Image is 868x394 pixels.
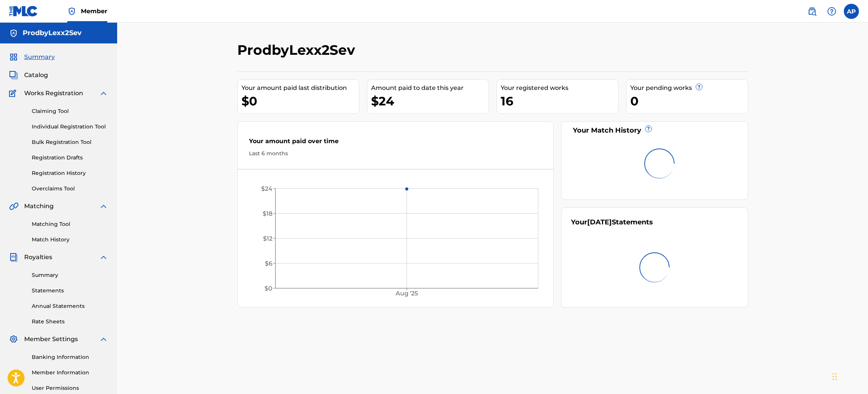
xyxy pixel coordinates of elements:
[9,89,19,98] img: Works Registration
[32,123,108,131] a: Individual Registration Tool
[249,137,542,150] div: Your amount paid over time
[844,4,859,19] div: User Menu
[9,253,18,262] img: Royalties
[24,253,52,262] span: Royalties
[9,53,18,62] img: Summary
[827,7,836,16] img: help
[32,271,108,279] a: Summary
[237,42,359,59] h2: ProdbyLexx2Sev
[571,217,653,227] div: Your Statements
[24,335,78,344] span: Member Settings
[32,287,108,295] a: Statements
[805,4,820,19] a: Public Search
[249,150,542,158] div: Last 6 months
[371,83,489,93] div: Amount paid to date this year
[587,218,612,226] span: [DATE]
[32,318,108,326] a: Rate Sheets
[24,202,54,211] span: Matching
[32,138,108,146] a: Bulk Registration Tool
[241,93,359,110] div: $0
[265,260,272,267] tspan: $6
[630,93,748,110] div: 0
[264,285,272,292] tspan: $0
[9,71,18,80] img: Catalog
[99,89,108,98] img: expand
[9,6,38,17] img: MLC Logo
[630,83,748,93] div: Your pending works
[9,53,55,62] a: SummarySummary
[501,93,618,110] div: 16
[32,302,108,310] a: Annual Statements
[24,71,48,80] span: Catalog
[395,290,418,297] tspan: Aug '25
[32,107,108,115] a: Claiming Tool
[81,7,107,15] span: Member
[696,84,702,90] span: ?
[9,335,18,344] img: Member Settings
[261,185,272,192] tspan: $24
[32,220,108,228] a: Matching Tool
[633,246,676,289] img: preloader
[501,83,618,93] div: Your registered works
[645,126,651,132] span: ?
[371,93,489,110] div: $24
[32,369,108,377] a: Member Information
[24,89,83,98] span: Works Registration
[263,235,272,242] tspan: $12
[99,202,108,211] img: expand
[99,335,108,344] img: expand
[24,53,55,62] span: Summary
[32,353,108,361] a: Banking Information
[262,210,272,217] tspan: $18
[67,7,76,16] img: Top Rightsholder
[23,29,82,37] h5: ProdbyLexx2Sev
[638,142,681,185] img: preloader
[832,365,837,388] div: Drag
[808,7,817,16] img: search
[32,185,108,193] a: Overclaims Tool
[830,358,868,394] iframe: Chat Widget
[32,236,108,244] a: Match History
[9,29,18,38] img: Accounts
[241,83,359,93] div: Your amount paid last distribution
[9,71,48,80] a: CatalogCatalog
[32,169,108,177] a: Registration History
[571,125,738,136] div: Your Match History
[99,253,108,262] img: expand
[32,384,108,392] a: User Permissions
[32,154,108,162] a: Registration Drafts
[824,4,839,19] div: Help
[9,202,19,211] img: Matching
